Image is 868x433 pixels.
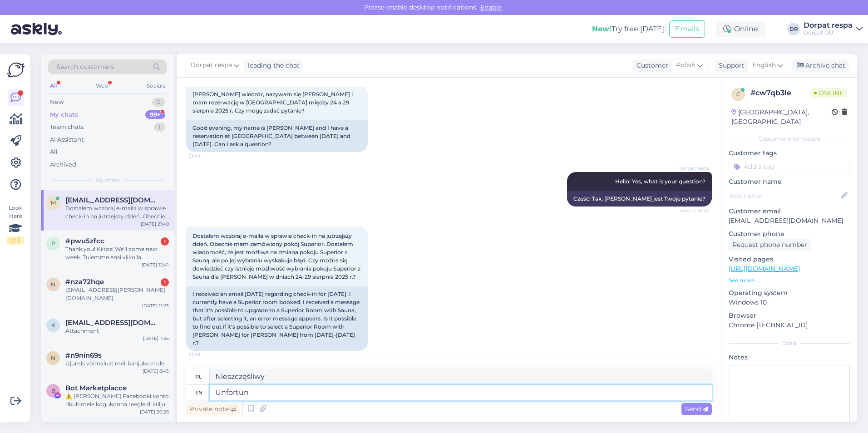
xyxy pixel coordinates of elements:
[195,385,202,400] div: en
[48,80,59,92] div: All
[210,385,712,400] textarea: Unfortun
[804,29,853,36] div: Dorpat OÜ
[731,108,832,127] div: [GEOGRAPHIC_DATA], [GEOGRAPHIC_DATA]
[145,110,165,119] div: 99+
[478,3,504,11] span: Enable
[729,311,850,320] p: Browser
[729,276,850,285] p: See more ...
[141,221,169,227] div: [DATE] 21:49
[189,153,223,159] span: 21:44
[65,245,169,261] div: Thank you! Kiitos! We'll come next week. Tulemme ensi viikolla.
[729,207,850,216] p: Customer email
[190,60,232,70] span: Dorpat respa
[729,353,850,362] p: Notes
[676,60,695,70] span: Polish
[50,98,64,107] div: New
[729,265,800,273] a: [URL][DOMAIN_NAME]
[567,191,712,207] div: Cześć! Tak, [PERSON_NAME] jest Twoje pytanie?
[804,22,863,36] a: Dorpat respaDorpat OÜ
[729,239,811,251] div: Request phone number
[51,354,55,361] span: n
[729,288,850,298] p: Operating system
[161,237,169,246] div: 1
[729,298,850,307] p: Windows 10
[142,261,169,268] div: [DATE] 12:41
[94,80,110,92] div: Web
[51,240,55,247] span: p
[804,22,853,29] div: Dorpat respa
[161,278,169,286] div: 1
[50,148,58,157] div: All
[592,25,612,33] b: New!
[186,286,368,351] div: I received an email [DATE] regarding check-in for [DATE]. I currently have a Superior room booked...
[65,204,169,221] div: Dostałem wczoraj e-maila w sprawie check-in na jutrzejszy dzień. Obecnie mam zamówiony pokój Supe...
[210,369,712,384] textarea: Nieszczęśliwy
[189,351,223,358] span: 21:49
[192,91,354,114] span: [PERSON_NAME] wieczór, nazywam się [PERSON_NAME] i mam rezerwację w [GEOGRAPHIC_DATA] między 24 a...
[51,199,56,206] span: m
[750,88,810,98] div: # cw7qb3le
[195,369,202,384] div: pl
[65,237,104,245] span: #pwu5zfcc
[729,229,850,239] p: Customer phone
[65,286,169,302] div: [EMAIL_ADDRESS][PERSON_NAME][DOMAIN_NAME]
[65,327,169,335] div: Attachment
[675,165,709,172] span: Dorpat respa
[736,91,740,98] span: c
[154,123,165,132] div: 1
[7,236,24,245] div: 2 / 3
[729,160,850,173] input: Add a tag
[810,88,847,98] span: Online
[752,60,776,70] span: English
[729,177,850,187] p: Customer name
[65,196,160,204] span: mariuszspecht1992@gmail.com
[65,319,160,327] span: kirsti@jahilo.ee
[50,110,78,119] div: My chats
[186,403,240,415] div: Private note
[7,204,24,245] div: Look Here
[50,123,84,132] div: Team chats
[7,61,25,79] img: Askly Logo
[56,62,114,72] span: Search customers
[633,61,668,70] div: Customer
[142,302,169,309] div: [DATE] 11:23
[51,322,55,329] span: k
[244,61,300,70] div: leading the chat
[729,255,850,264] p: Visited pages
[729,135,850,143] div: Customer information
[50,160,76,169] div: Archived
[716,21,765,37] div: Online
[729,191,839,201] input: Add name
[615,178,705,185] span: Hello! Yes, what is your question?
[65,392,169,408] div: ⚠️ [PERSON_NAME] Facebooki konto rikub meie kogukonna reegleid. Hiljuti on meie süsteem saanud ka...
[143,368,169,374] div: [DATE] 8:43
[729,339,850,347] div: Extra
[715,61,745,70] div: Support
[186,120,368,152] div: Good evening, my name is [PERSON_NAME] and I have a reservation at [GEOGRAPHIC_DATA] between [DAT...
[729,216,850,226] p: [EMAIL_ADDRESS][DOMAIN_NAME]
[51,281,55,288] span: n
[65,384,127,392] span: Bot Marketplacce
[65,359,169,368] div: Ujumis võimalust meil kahjuks ei ole.
[592,24,666,34] div: Try free [DATE]:
[65,351,102,359] span: #n9nin69s
[787,23,800,35] div: DR
[140,408,169,415] div: [DATE] 20:26
[65,278,104,286] span: #nza72hqe
[675,207,709,214] span: Seen ✓ 21:47
[729,320,850,330] p: Chrome [TECHNICAL_ID]
[145,80,167,92] div: Socials
[792,59,849,72] div: Archive chat
[192,232,362,280] span: Dostałem wczoraj e-maila w sprawie check-in na jutrzejszy dzień. Obecnie mam zamówiony pokój Supe...
[729,148,850,158] p: Customer tags
[50,135,84,144] div: AI Assistant
[95,176,120,184] span: My chats
[152,98,165,107] div: 0
[685,405,708,413] span: Send
[51,387,55,394] span: B
[669,20,705,38] button: Emails
[143,335,169,342] div: [DATE] 7:35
